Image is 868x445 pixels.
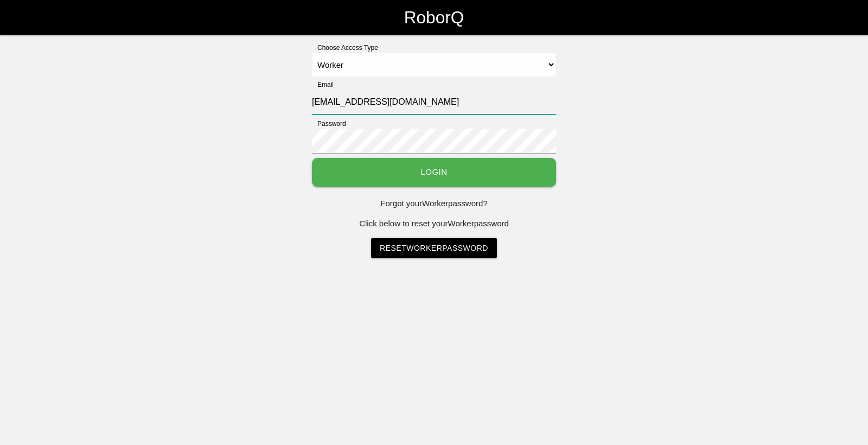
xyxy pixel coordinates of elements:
p: Forgot your Worker password? [312,198,556,210]
label: Email [312,80,334,90]
a: ResetWorkerPassword [371,238,497,258]
label: Password [312,119,346,129]
p: Click below to reset your Worker password [312,218,556,230]
button: Login [312,158,556,187]
label: Choose Access Type [312,43,378,53]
